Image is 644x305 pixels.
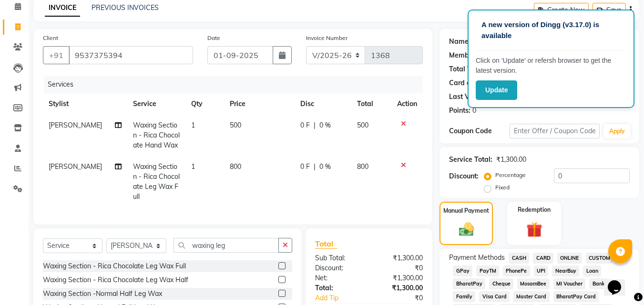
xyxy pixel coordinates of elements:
[314,162,316,172] span: |
[319,162,331,172] span: 0 %
[521,220,547,239] img: _gift.svg
[230,162,241,171] span: 800
[308,273,369,283] div: Net:
[503,266,530,276] span: PhonePe
[379,293,430,303] div: ₹0
[517,278,550,289] span: MosamBee
[49,162,102,171] span: [PERSON_NAME]
[308,253,369,263] div: Sub Total:
[127,93,185,115] th: Service
[369,263,430,273] div: ₹0
[534,266,549,276] span: UPI
[472,106,476,116] div: 0
[133,162,180,201] span: Waxing Section - Rica Chocolate Leg Wax Full
[44,76,430,93] div: Services
[357,121,368,129] span: 500
[300,120,310,130] span: 0 F
[230,121,241,129] span: 500
[224,93,295,115] th: Price
[496,155,526,165] div: ₹1,300.00
[553,278,586,289] span: MI Voucher
[315,239,337,249] span: Total
[509,253,529,264] span: CASH
[453,278,485,289] span: BharatPay
[43,261,186,271] div: Waxing Section - Rica Chocolate Leg Wax Full
[43,93,127,115] th: Stylist
[308,293,379,303] a: Add Tip
[449,92,481,102] div: Last Visit:
[449,155,492,165] div: Service Total:
[308,283,369,293] div: Total:
[589,278,608,289] span: Bank
[552,266,579,276] span: NearBuy
[49,121,102,129] span: [PERSON_NAME]
[583,266,601,276] span: Loan
[174,238,279,253] input: Search or Scan
[43,46,70,64] button: +91
[351,93,392,115] th: Total
[314,120,316,130] span: |
[92,3,159,12] a: PREVIOUS INVOICES
[449,50,491,60] div: Membership:
[449,50,630,60] div: No Active Membership
[557,253,582,264] span: ONLINE
[533,253,553,264] span: CARD
[391,93,423,115] th: Action
[476,80,517,100] button: Update
[518,206,551,214] label: Redemption
[449,64,487,74] div: Total Visits:
[510,124,600,138] input: Enter Offer / Coupon Code
[553,291,599,302] span: BharatPay Card
[453,266,472,276] span: GPay
[476,266,499,276] span: PayTM
[449,126,509,136] div: Coupon Code
[207,34,220,42] label: Date
[319,120,331,130] span: 0 %
[489,278,513,289] span: Cheque
[449,106,470,116] div: Points:
[308,263,369,273] div: Discount:
[369,283,430,293] div: ₹1,300.00
[43,34,58,42] label: Client
[43,275,188,285] div: Waxing Section - Rica Chocolate Leg Wax Half
[481,20,621,41] p: A new version of Dingg (v3.17.0) is available
[191,121,195,129] span: 1
[369,253,430,263] div: ₹1,300.00
[357,162,368,171] span: 800
[513,291,550,302] span: Master Card
[185,93,224,115] th: Qty
[449,253,505,263] span: Payment Methods
[593,3,626,18] button: Save
[534,3,589,18] button: Create New
[295,93,351,115] th: Disc
[449,171,479,181] div: Discount:
[133,121,180,149] span: Waxing Section - Rica Chocolate Hand Wax
[443,207,489,215] label: Manual Payment
[604,267,634,295] iframe: chat widget
[449,78,488,88] div: Card on file:
[43,289,162,299] div: Waxing Section -Normal Half Leg Wax
[454,221,479,238] img: _cash.svg
[369,273,430,283] div: ₹1,300.00
[495,171,526,179] label: Percentage
[306,34,348,42] label: Invoice Number
[191,162,195,171] span: 1
[69,46,193,64] input: Search by Name/Mobile/Email/Code
[453,291,475,302] span: Family
[586,253,613,264] span: CUSTOM
[449,37,470,47] div: Name:
[495,183,510,192] label: Fixed
[603,124,631,138] button: Apply
[476,56,626,76] p: Click on ‘Update’ or refersh browser to get the latest version.
[300,162,310,172] span: 0 F
[479,291,510,302] span: Visa Card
